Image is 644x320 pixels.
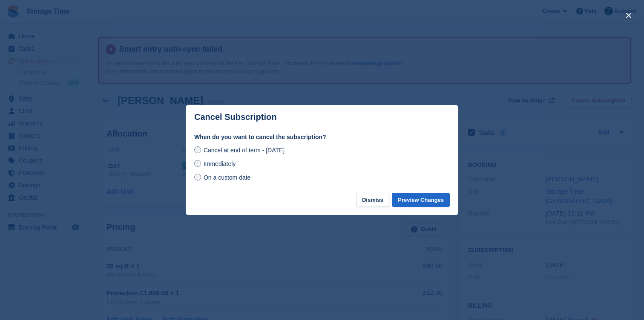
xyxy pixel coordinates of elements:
input: Immediately [194,160,201,167]
span: On a custom date [204,174,251,181]
span: Immediately [204,160,236,167]
span: Cancel at end of term - [DATE] [204,147,285,154]
button: Dismiss [356,193,389,207]
label: When do you want to cancel the subscription? [194,133,450,142]
input: On a custom date [194,174,201,180]
input: Cancel at end of term - [DATE] [194,146,201,153]
button: Preview Changes [392,193,450,207]
p: Cancel Subscription [194,112,276,122]
button: close [622,9,635,22]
